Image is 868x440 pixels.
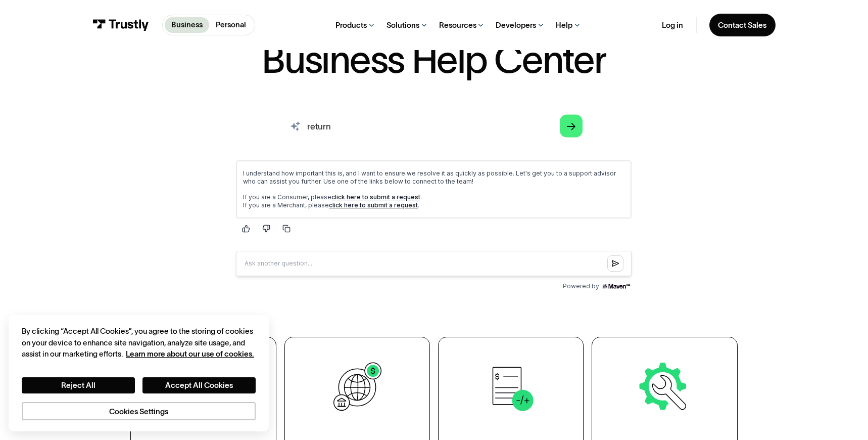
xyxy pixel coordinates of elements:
a: More information about your privacy, opens in a new tab [126,349,254,358]
button: Accept All Cookies [142,377,256,393]
img: Trustly Logo [92,19,149,31]
a: Personal [209,17,253,33]
img: Maven AGI Logo [373,130,404,138]
p: I understand how important this is, and I want to ensure we resolve it as quickly as possible. Le... [15,17,397,33]
input: search [277,109,591,144]
a: Log in [662,20,683,30]
button: Submit question [379,103,396,119]
div: Solutions [387,20,419,30]
div: By clicking “Accept All Cookies”, you agree to the storing of cookies on your device to enhance s... [22,326,256,360]
div: Resources [439,20,476,30]
div: Privacy [22,326,256,420]
button: Cookies Settings [22,402,256,420]
a: Contact Sales [709,14,775,36]
div: Help [556,20,572,30]
h1: Business Help Center [262,40,606,78]
form: Search [277,109,591,144]
div: Cookie banner [9,315,269,431]
div: Products [335,20,367,30]
span: Powered by [335,130,371,138]
p: Business [171,19,203,31]
a: Business [165,17,209,33]
p: Personal [216,19,246,31]
input: Question box [8,99,404,124]
button: Reject All [22,377,135,393]
a: click here to submit a request [101,49,190,57]
a: click here to submit a request [104,41,192,49]
p: If you are a Consumer, please . If you are a Merchant, please . [15,41,397,57]
div: Contact Sales [718,20,766,30]
div: Developers [496,20,536,30]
